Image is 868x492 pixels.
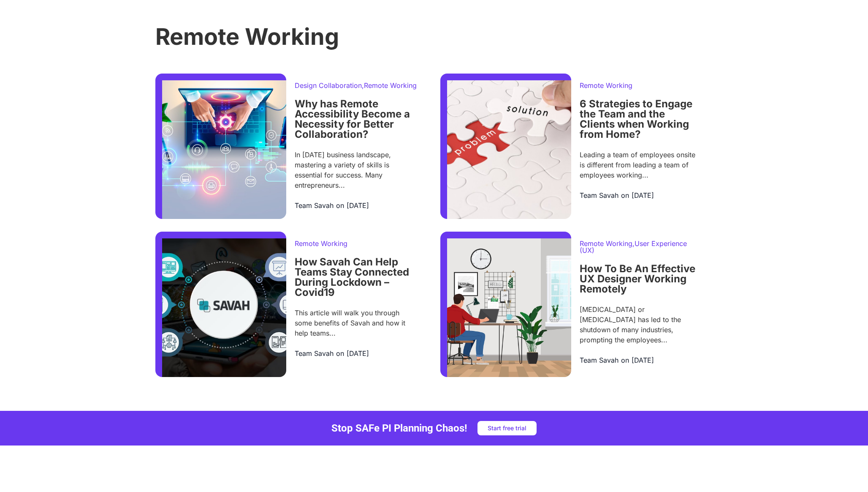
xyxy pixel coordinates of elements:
[155,25,713,48] h3: Remote Working
[580,355,618,365] a: Team Savah
[621,190,629,200] span: on
[295,200,334,210] a: Team Savah
[580,150,703,180] div: Leading a team of employees onsite is different from leading a team of employees working...
[621,355,629,365] span: on
[364,81,417,90] a: Remote Working
[632,190,654,200] a: [DATE]
[580,190,618,200] a: Team Savah
[632,191,654,200] time: [DATE]
[488,425,526,431] span: Start free trial
[580,239,632,248] a: Remote Working
[580,98,692,140] a: 6 Strategies to Engage the Team and the Clients when Working from Home?
[295,82,418,89] p: ,
[477,421,537,435] a: Start free trial
[336,200,344,210] span: on
[580,304,703,345] div: [MEDICAL_DATA] or [MEDICAL_DATA] has led to the shutdown of many industries, prompting the employ...
[447,238,571,377] img: Best Remote Working UX Designer
[580,262,695,295] a: How To Be An Effective UX Designer Working Remotely
[162,80,286,219] img: Remote Accessibility savahapp
[580,239,687,254] a: User Experience (UX)
[295,308,418,338] div: This article will walk you through some benefits of Savah and how it help teams...
[347,200,369,210] a: [DATE]
[347,348,369,358] a: [DATE]
[826,451,868,492] iframe: Chat Widget
[295,256,409,298] a: How Savah Can Help Teams Stay Connected During Lockdown – Covid19
[580,81,632,90] a: Remote Working
[295,81,362,90] a: Design Collaboration
[331,423,467,433] h4: Stop SAFe PI Planning Chaos!
[162,238,286,377] img: Best Savah Features
[632,356,654,364] time: [DATE]
[295,239,347,248] a: Remote Working
[632,355,654,365] a: [DATE]
[295,348,334,358] a: Team Savah
[347,201,369,210] time: [DATE]
[336,348,344,358] span: on
[295,98,410,140] a: Why has Remote Accessibility Become a Necessity for Better Collaboration?
[347,349,369,358] time: [DATE]
[295,150,418,190] div: In [DATE] business landscape, mastering a variety of skills is essential for success. Many entrep...
[580,240,703,254] p: ,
